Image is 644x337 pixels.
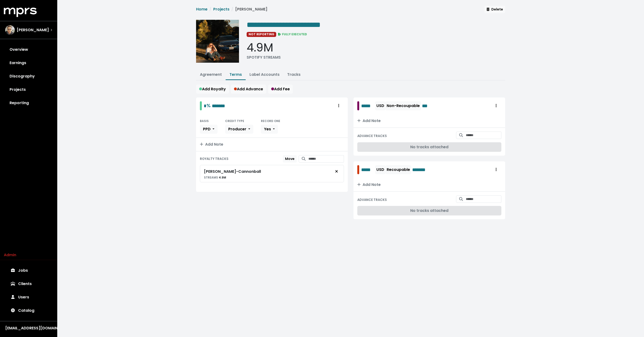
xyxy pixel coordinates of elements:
[385,101,421,110] button: Non-Recoupable
[357,182,381,187] span: Add Note
[376,103,384,108] span: USD
[4,291,53,304] a: Users
[247,32,276,37] span: NOT REPORTING
[466,132,501,139] input: Search for tracks by title and link them to this advance
[353,178,505,191] button: Add Note
[196,138,348,151] button: Add Note
[203,126,211,132] span: PPD
[264,126,271,132] span: Yes
[4,56,53,70] a: Earnings
[4,43,53,56] a: Overview
[247,21,321,29] span: Edit value
[229,6,267,12] li: [PERSON_NAME]
[200,157,229,161] small: ROYALTY TRACKS
[385,165,411,174] button: Recoupable
[491,165,501,174] button: Royalty administration options
[484,6,505,13] button: Delete
[333,101,344,110] button: Royalty administration options
[4,83,53,96] a: Projects
[268,85,293,94] button: Add Fee
[4,264,53,277] a: Jobs
[4,96,53,110] a: Reporting
[204,169,261,174] div: [PERSON_NAME] - Cannonball
[361,102,374,109] span: Edit value
[200,72,222,77] a: Agreement
[212,103,225,108] span: Edit value
[5,25,15,35] img: The selected account / producer
[357,142,501,152] div: No tracks attached
[287,72,301,77] a: Tracks
[375,101,385,110] button: USD
[231,85,266,94] button: Add Advance
[225,125,253,134] button: Producer
[331,167,342,176] button: Remove royalty target
[196,6,267,16] nav: breadcrumb
[308,155,344,163] input: Search for tracks by title and link them to this royalty
[412,166,434,173] span: Edit value
[225,119,244,123] small: CREDIT TYPE
[271,86,290,92] span: Add Fee
[357,118,381,123] span: Add Note
[285,156,295,161] span: Move
[357,206,501,215] div: No tracks attached
[261,125,278,134] button: Yes
[17,27,49,33] span: [PERSON_NAME]
[204,103,207,108] span: Edit value
[200,142,223,147] span: Add Note
[234,86,263,92] span: Add Advance
[487,7,503,12] span: Delete
[353,114,505,128] button: Add Note
[4,277,53,291] a: Clients
[247,41,281,55] div: 4.9M
[4,325,53,331] button: [EMAIL_ADDRESS][DOMAIN_NAME]
[357,134,387,138] small: ADVANCE TRACKS
[204,175,226,179] small: 4.9M
[200,119,209,123] small: BASIS
[375,165,385,174] button: USD
[196,85,229,94] button: Add Royalty
[229,72,242,77] a: Terms
[196,6,208,12] a: Home
[387,103,420,108] span: Non-Recoupable
[357,198,387,202] small: ADVANCE TRACKS
[5,325,52,331] div: [EMAIL_ADDRESS][DOMAIN_NAME]
[422,102,430,109] span: Edit value
[204,175,218,179] span: STREAMS
[199,86,226,92] span: Add Royalty
[361,166,374,173] span: Edit value
[4,304,53,317] a: Catalog
[249,72,280,77] a: Label Accounts
[247,55,281,60] div: SPOTIFY STREAMS
[466,195,501,203] input: Search for tracks by title and link them to this advance
[228,126,246,132] span: Producer
[4,70,53,83] a: Discography
[283,155,297,163] button: Move
[277,32,307,36] span: FULLY EXECUTED
[376,167,384,172] span: USD
[200,125,218,134] button: PPD
[4,9,37,15] a: mprs logo
[261,119,280,123] small: RECORD ONE
[387,167,410,172] span: Recoupable
[207,102,211,109] span: %
[196,20,239,63] img: Album cover for this project
[491,101,501,110] button: Royalty administration options
[213,6,229,12] a: Projects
